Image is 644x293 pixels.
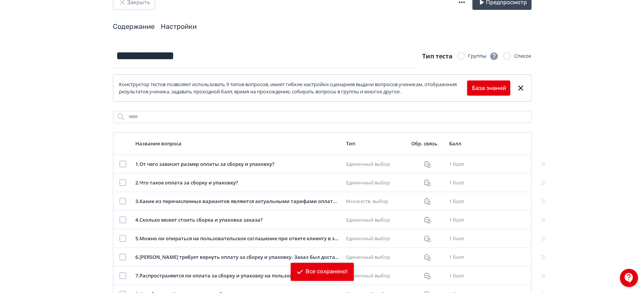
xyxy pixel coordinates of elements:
[449,140,477,147] div: Балл
[161,22,197,31] a: Настройки
[449,179,477,187] div: 1 балл
[346,235,405,243] div: Единичный выбор
[449,272,477,280] div: 1 балл
[449,216,477,224] div: 1 балл
[306,268,348,276] div: Все сохранено!
[135,179,340,187] div: 2 . Что такое оплата за сборку и упаковку?
[346,254,405,261] div: Единичный выбор
[135,140,340,147] div: Название вопроса
[135,254,340,261] div: 6 . [PERSON_NAME] требует вернуть оплату за сборку и упаковку. Заказ был доставлен, возврата не п...
[135,272,340,280] div: 7 . Распространяется ли оплата за сборку и упаковку на пользователей, которые пользуются подписко...
[113,22,155,31] a: Содержание
[449,198,477,205] div: 1 балл
[346,161,405,168] div: Единичный выбор
[472,84,506,93] a: База знаний
[346,272,405,280] div: Единичный выбор
[119,81,467,96] div: Конструктор тестов позволяет использовать 9 типов вопросов, имеет гибкие настройки сценариев выда...
[135,216,340,224] div: 4 . Сколько может стоить сборка и упаковка заказа?
[449,235,477,243] div: 1 балл
[135,198,340,205] div: 3 . Какие из перечисленных вариантов являются актуальными тарифами оплаты за сборку и упаковку?
[135,235,340,243] div: 5 . Можно ли опираться на пользовательское соглашение при ответе клиенту в этом случае?
[467,80,510,96] button: База знаний
[346,179,405,187] div: Единичный выбор
[411,140,443,147] div: Обр. связь
[449,254,477,261] div: 1 балл
[422,52,453,60] span: Тип теста
[346,216,405,224] div: Единичный выбор
[468,52,498,61] div: Группы
[135,161,340,168] div: 1 . От чего зависит размер оплаты за сборку и упаковку?
[514,52,531,60] div: Список
[346,198,405,205] div: Множеств. выбор
[449,161,477,168] div: 1 балл
[346,140,405,147] div: Тип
